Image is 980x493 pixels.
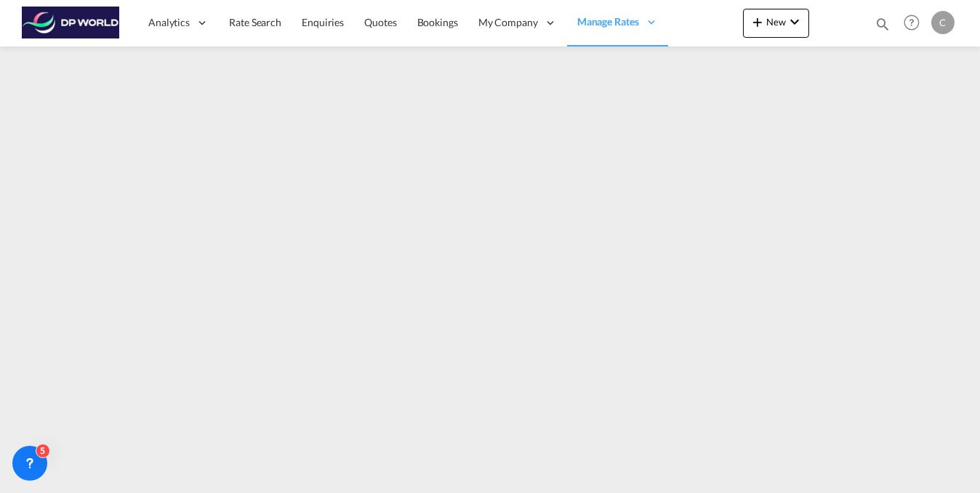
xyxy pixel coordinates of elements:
[743,9,809,38] button: icon-plus 400-fgNewicon-chevron-down
[786,13,803,30] md-icon: icon-chevron-down
[875,16,891,38] div: icon-magnify
[148,15,190,30] span: Analytics
[931,11,955,34] div: C
[229,16,281,28] span: Rate Search
[364,16,396,28] span: Quotes
[478,15,538,30] span: My Company
[899,10,924,35] span: Help
[417,16,458,28] span: Bookings
[749,16,803,28] span: New
[899,10,931,36] div: Help
[749,13,766,30] md-icon: icon-plus 400-fg
[577,15,639,29] span: Manage Rates
[302,16,344,28] span: Enquiries
[875,16,891,32] md-icon: icon-magnify
[22,7,120,39] img: c08ca190194411f088ed0f3ba295208c.png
